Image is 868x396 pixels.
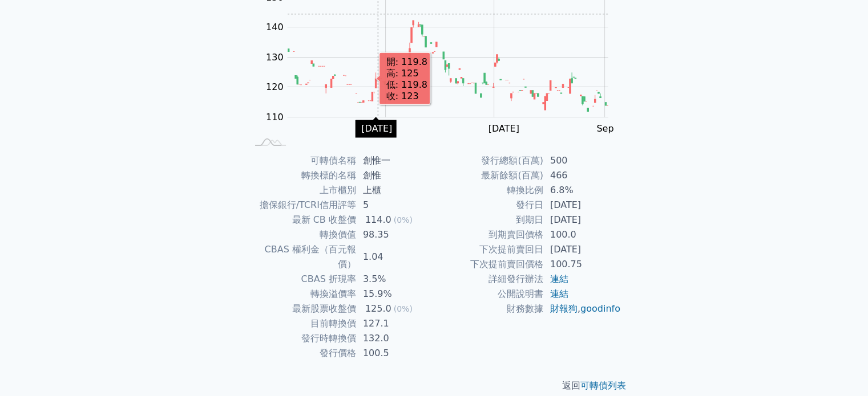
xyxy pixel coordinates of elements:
[580,380,626,391] a: 可轉債列表
[394,304,413,313] span: (0%)
[543,168,621,183] td: 466
[550,273,568,284] a: 連結
[356,242,434,272] td: 1.04
[376,123,395,134] tspan: May
[247,316,356,331] td: 目前轉換價
[543,213,621,227] td: [DATE]
[543,301,621,316] td: ,
[434,168,543,183] td: 最新餘額(百萬)
[247,168,356,183] td: 轉換標的名稱
[596,123,613,134] tspan: Sep
[434,301,543,316] td: 財務數據
[266,52,284,63] tspan: 130
[247,272,356,287] td: CBAS 折現率
[356,331,434,346] td: 132.0
[543,242,621,257] td: [DATE]
[247,287,356,301] td: 轉換溢價率
[356,227,434,242] td: 98.35
[394,215,413,224] span: (0%)
[356,316,434,331] td: 127.1
[434,242,543,257] td: 下次提前賣回日
[543,198,621,213] td: [DATE]
[811,341,868,396] iframe: Chat Widget
[550,288,568,299] a: 連結
[434,153,543,168] td: 發行總額(百萬)
[247,301,356,316] td: 最新股票收盤價
[247,242,356,272] td: CBAS 權利金（百元報價）
[356,346,434,361] td: 100.5
[247,331,356,346] td: 發行時轉換價
[434,287,543,301] td: 公開說明書
[247,346,356,361] td: 發行價格
[550,303,578,314] a: 財報狗
[434,227,543,242] td: 到期賣回價格
[356,168,434,183] td: 創惟
[356,198,434,213] td: 5
[434,198,543,213] td: 發行日
[434,272,543,287] td: 詳細發行辦法
[356,272,434,287] td: 3.5%
[247,198,356,213] td: 擔保銀行/TCRI信用評等
[356,153,434,168] td: 創惟一
[266,22,284,32] tspan: 140
[247,153,356,168] td: 可轉債名稱
[247,183,356,198] td: 上市櫃別
[434,257,543,272] td: 下次提前賣回價格
[288,21,608,112] g: Series
[247,227,356,242] td: 轉換價值
[488,123,519,134] tspan: [DATE]
[543,183,621,198] td: 6.8%
[543,153,621,168] td: 500
[266,112,284,123] tspan: 110
[356,287,434,301] td: 15.9%
[363,301,394,316] div: 125.0
[233,379,635,393] p: 返回
[434,213,543,227] td: 到期日
[543,257,621,272] td: 100.75
[363,213,394,227] div: 114.0
[247,213,356,227] td: 最新 CB 收盤價
[266,81,284,92] tspan: 120
[434,183,543,198] td: 轉換比例
[543,227,621,242] td: 100.0
[580,303,620,314] a: goodinfo
[356,183,434,198] td: 上櫃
